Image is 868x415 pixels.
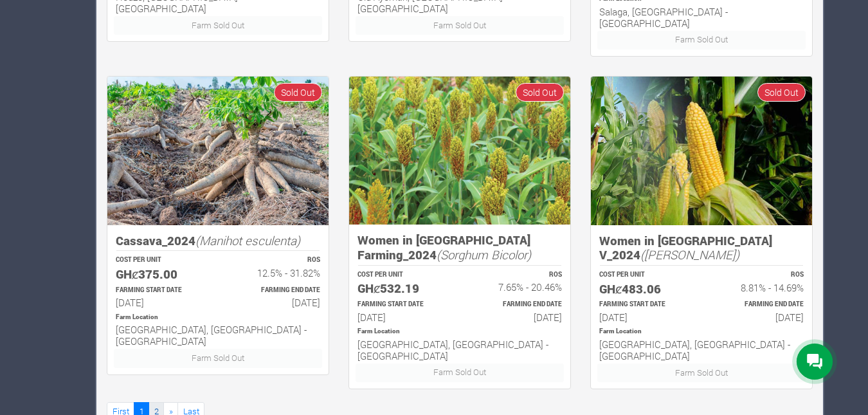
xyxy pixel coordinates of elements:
h6: 12.5% - 31.82% [230,267,320,279]
p: Estimated Farming End Date [230,286,320,295]
h6: [DATE] [230,297,320,308]
img: growforme image [591,77,812,225]
h5: Cassava_2024 [116,234,320,248]
h6: [DATE] [357,311,448,323]
h6: Salaga, [GEOGRAPHIC_DATA] - [GEOGRAPHIC_DATA] [599,6,804,29]
h6: [DATE] [599,311,690,323]
p: Estimated Farming End Date [471,300,562,309]
p: ROS [230,255,320,265]
h5: Women in [GEOGRAPHIC_DATA] V_2024 [599,234,804,263]
h6: 7.65% - 20.46% [471,281,562,293]
h5: GHȼ375.00 [116,267,206,282]
p: COST PER UNIT [116,255,206,265]
p: COST PER UNIT [599,270,690,280]
i: (Manihot esculenta) [195,232,300,248]
h6: [DATE] [713,311,804,323]
h6: [DATE] [471,311,562,323]
h6: [GEOGRAPHIC_DATA], [GEOGRAPHIC_DATA] - [GEOGRAPHIC_DATA] [599,338,804,362]
h6: 8.81% - 14.69% [713,282,804,293]
span: Sold Out [516,83,564,102]
h5: GHȼ483.06 [599,282,690,297]
span: Sold Out [274,83,322,102]
p: Estimated Farming Start Date [599,300,690,309]
h6: [GEOGRAPHIC_DATA], [GEOGRAPHIC_DATA] - [GEOGRAPHIC_DATA] [116,324,320,347]
h6: [GEOGRAPHIC_DATA], [GEOGRAPHIC_DATA] - [GEOGRAPHIC_DATA] [357,338,562,362]
h6: [DATE] [116,297,206,308]
img: growforme image [349,77,570,225]
p: COST PER UNIT [357,270,448,280]
p: ROS [471,270,562,280]
p: Location of Farm [116,313,320,322]
i: ([PERSON_NAME]) [640,246,739,263]
p: ROS [713,270,804,280]
i: (Sorghum Bicolor) [437,246,531,263]
h5: Women in [GEOGRAPHIC_DATA] Farming_2024 [357,233,562,262]
p: Location of Farm [599,327,804,337]
span: Sold Out [757,83,806,102]
p: Location of Farm [357,327,562,337]
p: Estimated Farming Start Date [116,286,206,295]
p: Estimated Farming End Date [713,300,804,309]
p: Estimated Farming Start Date [357,300,448,309]
h5: GHȼ532.19 [357,281,448,296]
img: growforme image [107,77,329,225]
